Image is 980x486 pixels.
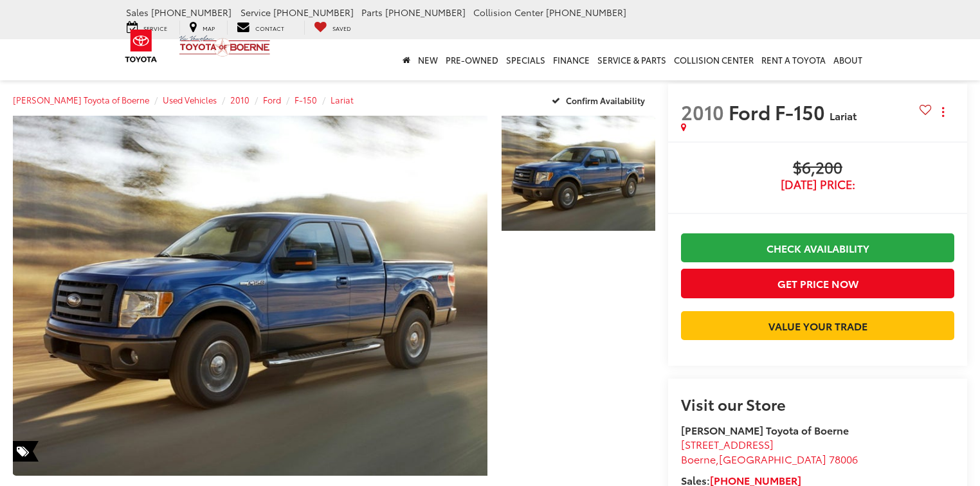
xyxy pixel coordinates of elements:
[117,21,177,35] a: Service
[829,451,858,466] span: 78006
[681,451,716,466] span: Boerne
[13,116,487,476] a: Expand Photo 0
[117,25,165,67] img: Toyota
[681,395,954,412] h2: Visit our Store
[681,437,858,466] a: [STREET_ADDRESS] Boerne,[GEOGRAPHIC_DATA] 78006
[502,116,655,231] a: Expand Photo 1
[8,114,493,477] img: 2010 Ford F-150 Lariat
[758,39,830,80] a: Rent a Toyota
[273,6,354,19] span: [PHONE_NUMBER]
[830,39,866,80] a: About
[13,441,39,462] span: Special
[546,6,626,19] span: [PHONE_NUMBER]
[549,39,594,80] a: Finance
[179,35,271,57] img: Vic Vaughan Toyota of Boerne
[681,159,954,178] span: $6,200
[681,233,954,262] a: Check Availability
[203,24,215,32] span: Map
[442,39,502,80] a: Pre-Owned
[255,24,284,32] span: Contact
[151,6,231,19] span: [PHONE_NUMBER]
[681,311,954,340] a: Value Your Trade
[545,89,656,111] button: Confirm Availability
[227,21,294,35] a: Contact
[163,94,217,105] a: Used Vehicles
[681,451,858,466] span: ,
[502,39,549,80] a: Specials
[932,100,954,123] button: Actions
[304,21,361,35] a: My Saved Vehicles
[331,94,354,105] a: Lariat
[263,94,281,105] a: Ford
[385,6,466,19] span: [PHONE_NUMBER]
[681,178,954,191] span: [DATE] Price:
[240,6,271,19] span: Service
[179,21,224,35] a: Map
[361,6,383,19] span: Parts
[500,114,657,232] img: 2010 Ford F-150 Lariat
[830,108,857,123] span: Lariat
[681,269,954,298] button: Get Price Now
[143,24,167,32] span: Service
[719,451,826,466] span: [GEOGRAPHIC_DATA]
[566,94,645,106] span: Confirm Availability
[681,437,774,451] span: [STREET_ADDRESS]
[729,98,830,125] span: Ford F-150
[399,39,414,80] a: Home
[942,107,944,117] span: dropdown dots
[332,24,351,32] span: Saved
[230,94,250,105] a: 2010
[126,6,149,19] span: Sales
[295,94,317,105] a: F-150
[681,98,724,125] span: 2010
[594,39,670,80] a: Service & Parts: Opens in a new tab
[670,39,758,80] a: Collision Center
[681,422,849,437] strong: [PERSON_NAME] Toyota of Boerne
[414,39,442,80] a: New
[473,6,543,19] span: Collision Center
[13,94,149,105] a: [PERSON_NAME] Toyota of Boerne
